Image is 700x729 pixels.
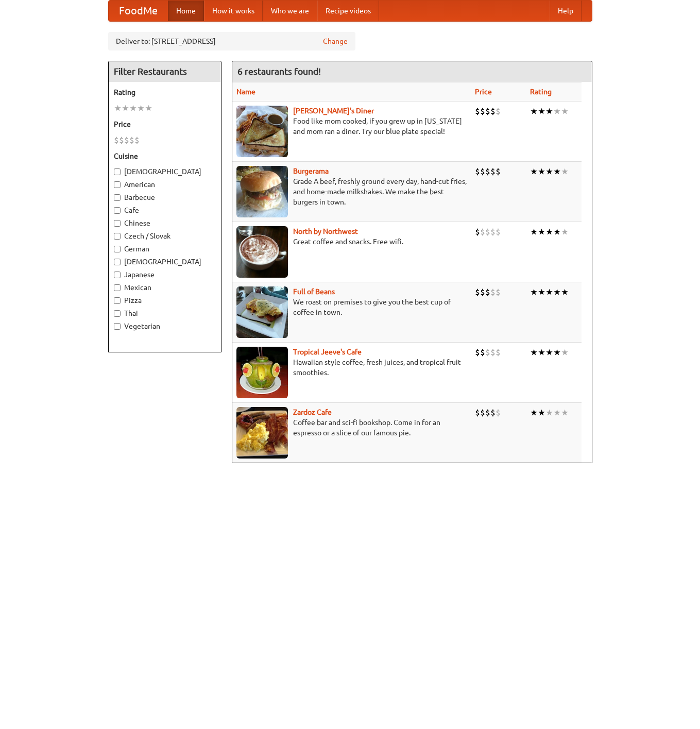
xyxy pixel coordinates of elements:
[114,282,216,293] label: Mexican
[114,119,216,129] h5: Price
[485,106,490,117] li: $
[114,218,216,228] label: Chinese
[145,103,152,114] li: ★
[293,227,358,235] a: North by Northwest
[323,36,348,46] a: Change
[114,103,122,114] li: ★
[530,166,538,177] li: ★
[109,61,221,82] h4: Filter Restaurants
[114,272,121,278] input: Japanese
[553,226,561,238] li: ★
[236,357,467,378] p: Hawaiian style coffee, fresh juices, and tropical fruit smoothies.
[114,233,121,240] input: Czech / Slovak
[496,286,501,298] li: $
[236,407,288,459] img: zardoz.jpg
[545,166,553,177] li: ★
[475,106,480,117] li: $
[293,287,335,296] a: Full of Beans
[490,286,496,298] li: $
[485,226,490,238] li: $
[114,269,216,280] label: Japanese
[480,166,485,177] li: $
[530,286,538,298] li: ★
[553,286,561,298] li: ★
[561,226,569,238] li: ★
[561,407,569,418] li: ★
[293,167,329,175] a: Burgerama
[550,1,582,21] a: Help
[538,106,545,117] li: ★
[114,231,216,241] label: Czech / Slovak
[114,151,216,161] h5: Cuisine
[293,107,374,115] a: [PERSON_NAME]'s Diner
[236,166,288,217] img: burgerama.jpg
[480,106,485,117] li: $
[561,347,569,358] li: ★
[490,407,496,418] li: $
[530,106,538,117] li: ★
[475,88,492,96] a: Price
[236,417,467,438] p: Coffee bar and sci-fi bookshop. Come in for an espresso or a slice of our famous pie.
[496,226,501,238] li: $
[108,32,355,50] div: Deliver to: [STREET_ADDRESS]
[553,106,561,117] li: ★
[114,310,121,317] input: Thai
[236,286,288,338] img: beans.jpg
[114,134,119,146] li: $
[114,295,216,306] label: Pizza
[545,226,553,238] li: ★
[496,347,501,358] li: $
[293,408,332,416] a: Zardoz Cafe
[496,407,501,418] li: $
[475,347,480,358] li: $
[538,347,545,358] li: ★
[137,103,145,114] li: ★
[485,166,490,177] li: $
[538,166,545,177] li: ★
[293,348,362,356] a: Tropical Jeeve's Cafe
[530,407,538,418] li: ★
[545,347,553,358] li: ★
[124,134,129,146] li: $
[538,286,545,298] li: ★
[475,407,480,418] li: $
[496,166,501,177] li: $
[475,286,480,298] li: $
[490,166,496,177] li: $
[114,179,216,190] label: American
[480,407,485,418] li: $
[561,286,569,298] li: ★
[485,347,490,358] li: $
[114,205,216,215] label: Cafe
[129,103,137,114] li: ★
[545,407,553,418] li: ★
[485,407,490,418] li: $
[114,297,121,304] input: Pizza
[236,347,288,398] img: jeeves.jpg
[114,192,216,202] label: Barbecue
[122,103,129,114] li: ★
[114,308,216,318] label: Thai
[114,323,121,330] input: Vegetarian
[236,226,288,278] img: north.jpg
[480,226,485,238] li: $
[114,166,216,177] label: [DEMOGRAPHIC_DATA]
[480,347,485,358] li: $
[496,106,501,117] li: $
[236,176,467,207] p: Grade A beef, freshly ground every day, hand-cut fries, and home-made milkshakes. We make the bes...
[114,207,121,214] input: Cafe
[545,106,553,117] li: ★
[114,181,121,188] input: American
[204,1,263,21] a: How it works
[475,166,480,177] li: $
[119,134,124,146] li: $
[114,246,121,252] input: German
[236,106,288,157] img: sallys.jpg
[114,257,216,267] label: [DEMOGRAPHIC_DATA]
[530,88,552,96] a: Rating
[553,347,561,358] li: ★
